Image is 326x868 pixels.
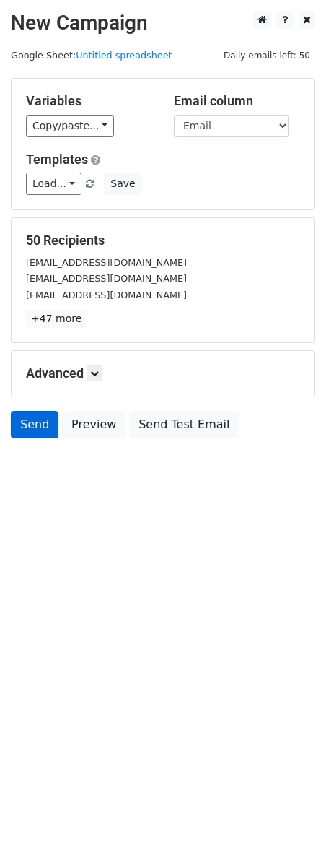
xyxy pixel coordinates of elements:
[26,115,114,137] a: Copy/paste...
[104,173,141,195] button: Save
[76,50,172,61] a: Untitled spreadsheet
[26,173,81,195] a: Load...
[11,50,172,61] small: Google Sheet:
[26,152,88,167] a: Templates
[11,411,58,438] a: Send
[26,310,87,328] a: +47 more
[26,290,187,300] small: [EMAIL_ADDRESS][DOMAIN_NAME]
[26,257,187,268] small: [EMAIL_ADDRESS][DOMAIN_NAME]
[254,799,326,868] iframe: Chat Widget
[129,411,239,438] a: Send Test Email
[174,93,300,109] h5: Email column
[26,93,152,109] h5: Variables
[26,233,300,248] h5: 50 Recipients
[26,273,187,284] small: [EMAIL_ADDRESS][DOMAIN_NAME]
[26,365,300,381] h5: Advanced
[219,48,315,64] span: Daily emails left: 50
[219,50,315,61] a: Daily emails left: 50
[62,411,125,438] a: Preview
[11,11,315,35] h2: New Campaign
